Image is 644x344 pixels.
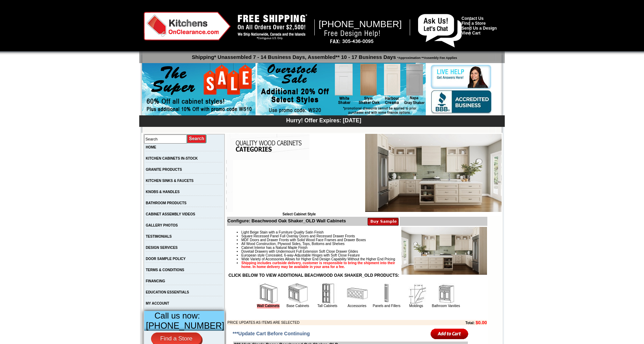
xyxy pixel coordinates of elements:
strong: CLICK BELOW TO VIEW ADDITIONAL BEACHWOOD OAK SHAKER_OLD PRODUCTS: [228,273,399,278]
a: GALLERY PHOTOS [146,223,178,227]
li: Light Beige Stain with a Furniture Quality Satin Finish [241,230,487,234]
li: European style Concealed, 6-way-Adjustable Hinges with Soft Close Feature [241,253,487,257]
a: Find a Store [462,21,486,26]
b: Select Cabinet Style [282,212,316,216]
img: Accessories [347,283,368,304]
li: Cabinet Interior has a Natural Maple Finish [241,246,487,250]
li: Dovetail Drawers with Undermount Full Extension Soft Close Drawer Glides [241,250,487,253]
a: TESTIMONIALS [146,235,172,238]
li: Square Recessed Panel Full Overlay Doors and Recessed Drawer Fronts [241,234,487,238]
li: MDF Doors and Drawer Fronts with Solid Wood Face Frames and Drawer Boxes [241,238,487,242]
a: KITCHEN SINKS & FAUCETS [146,179,194,183]
a: View Cart [462,31,480,36]
a: Panels and Fillers [373,304,400,308]
a: DESIGN SERVICES [146,246,178,250]
b: $0.00 [476,320,487,325]
a: Moldings [409,304,423,308]
a: Contact Us [462,16,484,21]
a: CABINET ASSEMBLY VIDEOS [146,212,195,216]
a: Send Us a Design [462,26,497,31]
p: Shipping* Unassembled 7 - 14 Business Days, Assembled** 10 - 17 Business Days [143,51,505,60]
a: Wall Cabinets [257,304,280,308]
strong: Shipping includes curbside delivery, customer is responsible to bring the shipment into their hom... [241,261,395,269]
a: FINANCING [146,279,165,283]
input: Submit [187,134,207,144]
img: Bathroom Vanities [435,283,456,304]
td: PRICE UPDATES AS ITEMS ARE SELECTED [227,320,427,325]
span: ***Update Cart Before Continuing [233,331,310,336]
a: KITCHEN CABINETS IN-STOCK [146,156,198,160]
img: Kitchens on Clearance Logo [144,12,231,40]
a: EDUCATION ESSENTIALS [146,290,189,294]
span: [PHONE_NUMBER] [319,19,402,29]
b: Total: [465,321,474,325]
a: Base Cabinets [286,304,309,308]
a: Tall Cabinets [317,304,337,308]
a: Accessories [348,304,367,308]
img: Product Image [401,227,487,275]
a: TERMS & CONDITIONS [146,268,184,272]
div: Hurry! Offer Expires: [DATE] [143,116,505,124]
li: All Wood Construction, Plywood Sides, Tops, Bottoms and Shelves [241,242,487,246]
a: KNOBS & HANDLES [146,190,180,194]
b: Configure: Beachwood Oak Shaker_OLD Wall Cabinets [227,218,346,223]
img: Moldings [406,283,427,304]
img: Panels and Fillers [376,283,397,304]
a: BATHROOM PRODUCTS [146,201,187,205]
a: MY ACCOUNT [146,301,169,305]
span: *Approximation **Assembly Fee Applies [396,54,457,60]
img: Beachwood Oak Shaker_OLD [365,134,502,212]
span: Call us now: [155,311,200,320]
img: Tall Cabinets [317,283,338,304]
input: Add to Cart [431,328,469,339]
iframe: Browser incompatible [233,160,365,212]
li: Wide Variety of Accessories Allows for Higher End Design Capability Without the Higher End Pricing [241,257,487,261]
span: [PHONE_NUMBER] [146,321,224,330]
a: Bathroom Vanities [432,304,460,308]
a: HOME [146,145,156,149]
a: DOOR SAMPLE POLICY [146,257,186,261]
img: Base Cabinets [288,283,308,304]
a: GRANITE PRODUCTS [146,168,182,171]
img: Wall Cabinets [258,283,279,304]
